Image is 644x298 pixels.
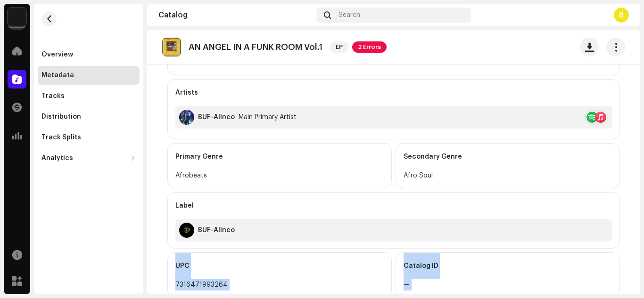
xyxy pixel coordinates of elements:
span: 2 Errors [352,41,387,53]
div: Primary Genre [175,144,384,170]
div: Afrobeats [175,170,384,181]
div: Track Splits [41,134,81,141]
div: B [614,8,629,23]
div: UPC [175,253,384,279]
p: AN ANGEL IN A FUNK ROOM Vol.1 [189,42,322,52]
img: 7951d5c0-dc3c-4d78-8e51-1b6de87acfd8 [8,8,26,26]
re-m-nav-dropdown: Analytics [38,149,140,168]
div: Tracks [41,92,65,100]
div: Distribution [41,113,81,121]
div: Catalog [158,11,313,19]
img: da9d99cc-8c97-4b7f-8ac5-6aa9fe73b241 [179,110,194,125]
div: Afro Soul [404,170,612,181]
span: Search [339,11,360,19]
re-m-nav-item: Overview [38,45,140,64]
div: Label [175,193,612,219]
div: Secondary Genre [404,144,612,170]
div: BUF-Alinco [198,113,235,121]
div: Catalog ID [404,253,612,279]
re-m-nav-item: Metadata [38,66,140,85]
img: f5160d9a-9956-493e-9b36-a269b1c0c8fe [162,38,181,56]
div: BUF-Alinco [198,226,235,234]
span: EP [330,41,348,53]
div: Main Primary Artist [239,113,297,121]
re-m-nav-item: Tracks [38,87,140,105]
div: Metadata [41,72,74,79]
re-m-nav-item: Distribution [38,107,140,126]
div: Analytics [41,154,73,162]
div: Overview [41,51,73,58]
div: 7316471993264 [175,279,384,290]
div: Artists [175,80,612,106]
div: — [404,279,612,290]
re-m-nav-item: Track Splits [38,128,140,147]
img: 8c6120bd-4529-43f4-9b05-524debc50940 [179,223,194,238]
